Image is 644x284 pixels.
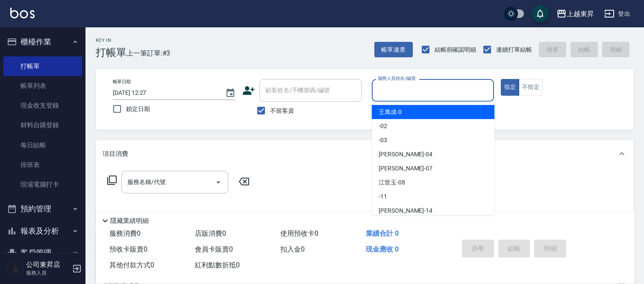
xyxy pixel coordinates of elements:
button: 帳單速查 [374,42,413,58]
button: 櫃檯作業 [3,31,82,53]
a: 每日結帳 [3,135,82,155]
span: 會員卡販賣 0 [195,245,233,253]
h3: 打帳單 [96,47,126,59]
a: 打帳單 [3,56,82,76]
div: 上越東昇 [567,9,594,19]
button: Open [212,176,225,189]
span: -03 [379,136,387,145]
p: 隱藏業績明細 [110,217,149,225]
a: 材料自購登錄 [3,115,82,135]
label: 服務人員姓名/編號 [378,75,415,82]
h5: 公司東昇店 [26,261,70,269]
button: 指定 [501,79,519,96]
button: 上越東昇 [553,5,597,23]
span: 其他付款方式 0 [109,261,154,269]
p: 項目消費 [103,149,128,158]
span: 店販消費 0 [195,229,226,237]
span: 上一筆訂單:#3 [126,48,171,59]
button: 登出 [601,6,634,22]
p: 服務人員 [26,269,70,277]
button: Choose date, selected date is 2025-08-13 [220,83,241,103]
span: 業績合計 0 [366,229,399,237]
span: 紅利點數折抵 0 [195,261,240,269]
h2: Key In [96,38,126,43]
img: Person [7,260,24,277]
span: 使用預收卡 0 [280,229,318,237]
span: 鎖定日期 [126,105,150,114]
span: [PERSON_NAME] -07 [379,164,432,173]
span: -11 [379,192,387,201]
a: 現金收支登錄 [3,96,82,115]
button: save [532,5,549,22]
button: 不指定 [519,79,543,96]
span: 服務消費 0 [109,229,141,237]
span: 連續打單結帳 [496,45,532,54]
button: 報表及分析 [3,220,82,242]
span: -02 [379,122,387,131]
button: 預約管理 [3,198,82,220]
span: 不留客資 [270,106,294,115]
div: 項目消費 [96,140,634,167]
span: [PERSON_NAME] -14 [379,206,432,215]
input: YYYY/MM/DD hh:mm [113,86,217,100]
a: 帳單列表 [3,76,82,96]
span: 江世玉 -08 [379,178,405,187]
img: Logo [10,8,35,18]
span: 扣入金 0 [280,245,305,253]
span: [PERSON_NAME] -04 [379,150,432,159]
a: 排班表 [3,155,82,175]
span: 預收卡販賣 0 [109,245,147,253]
a: 現場電腦打卡 [3,175,82,194]
span: 結帳前確認明細 [435,45,476,54]
span: 現金應收 0 [366,245,399,253]
label: 帳單日期 [113,79,131,85]
span: 王萬成 -0 [379,108,402,117]
button: 客戶管理 [3,242,82,264]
